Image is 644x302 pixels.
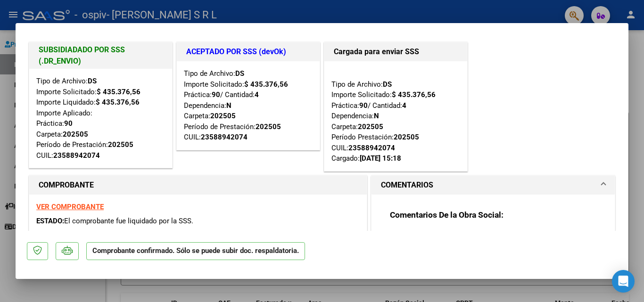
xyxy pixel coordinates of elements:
strong: 202505 [256,122,281,131]
strong: 202505 [108,140,133,149]
h1: Cargada para enviar SSS [334,46,458,57]
p: FALTA PRESUPUESTO AUTORIZADO [390,229,596,239]
strong: DS [88,77,97,85]
strong: $ 435.376,56 [97,88,140,96]
strong: 4 [255,90,259,99]
strong: 4 [402,101,406,110]
strong: Comentarios De la Obra Social: [390,210,504,220]
div: Open Intercom Messenger [612,270,635,293]
strong: 202505 [63,130,88,139]
div: Tipo de Archivo: Importe Solicitado: Práctica: / Cantidad: Dependencia: Carpeta: Período de Prest... [184,68,313,143]
strong: $ 435.376,56 [96,98,140,106]
strong: N [374,112,379,120]
div: 23588942074 [201,132,248,143]
strong: DS [383,80,392,89]
span: ESTADO: [36,217,64,225]
strong: COMPROBANTE [39,180,94,189]
strong: 90 [359,101,368,110]
div: Tipo de Archivo: Importe Solicitado: Práctica: / Cantidad: Dependencia: Carpeta: Período Prestaci... [331,68,460,164]
strong: N [226,101,231,110]
strong: [DATE] 15:18 [360,154,401,163]
h1: ACEPTADO POR SSS (devOk) [186,46,310,57]
strong: $ 435.376,56 [392,90,436,99]
p: Comprobante confirmado. Sólo se puede subir doc. respaldatoria. [86,242,305,261]
h1: SUBSIDIADADO POR SSS (.DR_ENVIO) [39,44,163,67]
a: VER COMPROBANTE [36,203,104,211]
div: 23588942074 [53,150,100,161]
span: El comprobante fue liquidado por la SSS. [64,217,193,225]
strong: 90 [212,90,220,99]
strong: 202505 [358,122,383,131]
strong: 202505 [394,133,419,141]
strong: $ 435.376,56 [244,80,288,89]
strong: 202505 [210,112,236,120]
div: COMENTARIOS [372,195,615,282]
div: Tipo de Archivo: Importe Solicitado: Importe Liquidado: Importe Aplicado: Práctica: Carpeta: Perí... [36,76,165,161]
strong: DS [235,69,244,78]
h1: COMENTARIOS [381,180,433,191]
mat-expansion-panel-header: COMENTARIOS [372,176,615,195]
strong: 90 [64,119,73,128]
div: 23588942074 [348,143,395,154]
